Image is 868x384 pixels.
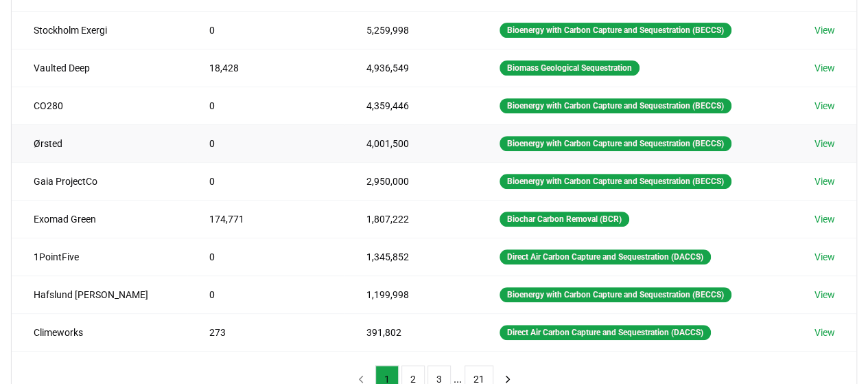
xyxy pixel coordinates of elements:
[344,49,478,87] td: 4,936,549
[12,11,187,49] td: Stockholm Exergi
[814,137,835,150] a: View
[500,98,731,113] div: Bioenergy with Carbon Capture and Sequestration (BECCS)
[500,325,711,340] div: Direct Air Carbon Capture and Sequestration (DACCS)
[814,326,835,339] a: View
[12,313,187,351] td: Climeworks
[12,238,187,275] td: 1PointFive
[187,162,344,200] td: 0
[12,124,187,162] td: Ørsted
[344,313,478,351] td: 391,802
[344,124,478,162] td: 4,001,500
[500,136,731,151] div: Bioenergy with Carbon Capture and Sequestration (BECCS)
[344,11,478,49] td: 5,259,998
[500,60,640,76] div: Biomass Geological Sequestration
[500,174,731,189] div: Bioenergy with Carbon Capture and Sequestration (BECCS)
[344,162,478,200] td: 2,950,000
[814,23,835,37] a: View
[500,23,731,38] div: Bioenergy with Carbon Capture and Sequestration (BECCS)
[187,49,344,87] td: 18,428
[187,11,344,49] td: 0
[814,61,835,75] a: View
[814,212,835,226] a: View
[12,200,187,238] td: Exomad Green
[500,212,629,227] div: Biochar Carbon Removal (BCR)
[12,162,187,200] td: Gaia ProjectCo
[500,249,711,264] div: Direct Air Carbon Capture and Sequestration (DACCS)
[344,275,478,313] td: 1,199,998
[12,87,187,124] td: CO280
[12,275,187,313] td: Hafslund [PERSON_NAME]
[814,250,835,264] a: View
[187,124,344,162] td: 0
[187,200,344,238] td: 174,771
[814,174,835,188] a: View
[344,200,478,238] td: 1,807,222
[187,313,344,351] td: 273
[187,238,344,275] td: 0
[344,87,478,124] td: 4,359,446
[187,275,344,313] td: 0
[187,87,344,124] td: 0
[814,288,835,302] a: View
[814,99,835,113] a: View
[344,238,478,275] td: 1,345,852
[500,287,731,302] div: Bioenergy with Carbon Capture and Sequestration (BECCS)
[12,49,187,87] td: Vaulted Deep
